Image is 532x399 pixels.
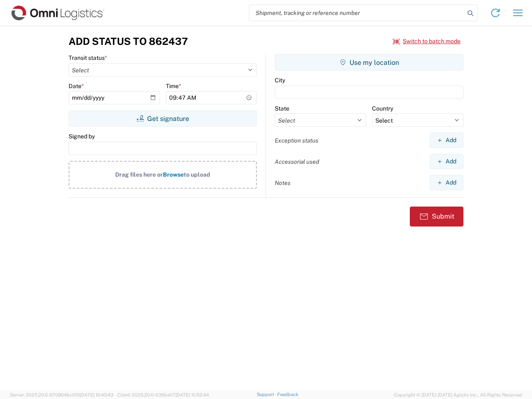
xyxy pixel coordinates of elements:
[393,34,461,48] button: Switch to batch mode
[277,392,298,397] a: Feedback
[275,54,463,71] button: Use my location
[163,171,184,178] span: Browse
[430,133,463,148] button: Add
[69,54,107,62] label: Transit status
[115,171,163,178] span: Drag files here or
[394,391,522,399] span: Copyright © [DATE]-[DATE] Agistix Inc., All Rights Reserved
[69,82,84,90] label: Date
[184,171,210,178] span: to upload
[410,207,463,227] button: Submit
[275,179,291,187] label: Notes
[275,158,319,165] label: Accessorial used
[10,392,113,397] span: Server: 2025.20.0-970904bc0f3
[257,392,278,397] a: Support
[80,392,113,397] span: [DATE] 10:43:43
[430,154,463,169] button: Add
[69,133,95,140] label: Signed by
[275,137,318,144] label: Exception status
[117,392,209,397] span: Client: 2025.20.0-035ba07
[249,5,465,21] input: Shipment, tracking or reference number
[275,76,285,84] label: City
[69,35,188,47] h3: Add Status to 862437
[275,105,289,112] label: State
[430,175,463,190] button: Add
[372,105,393,112] label: Country
[166,82,181,90] label: Time
[69,110,257,127] button: Get signature
[175,392,209,397] span: [DATE] 10:52:44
